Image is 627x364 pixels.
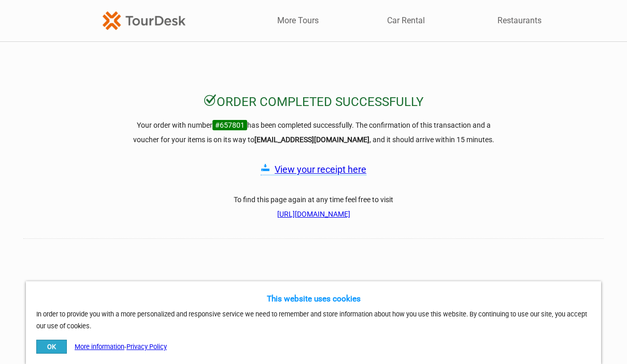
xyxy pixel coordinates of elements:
a: Privacy Policy [126,343,167,351]
h5: This website uses cookies [127,292,500,306]
a: [URL][DOMAIN_NAME] [277,210,350,218]
span: #657801 [212,120,247,130]
h3: To find this page again at any time feel free to visit [127,192,500,221]
button: OK [36,340,67,354]
a: More Tours [277,15,319,26]
a: View your receipt here [275,164,366,175]
a: Car Rental [387,15,425,26]
h3: Your order with number has been completed successfully. The confirmation of this transaction and ... [127,118,500,147]
img: TourDesk-logo-td-orange-v1.png [103,11,186,29]
div: In order to provide you with a more personalized and responsive service we need to remember and s... [26,281,601,364]
div: - [36,340,167,354]
strong: [EMAIL_ADDRESS][DOMAIN_NAME] [254,135,369,144]
a: Restaurants [497,15,541,26]
a: More information [75,343,124,351]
